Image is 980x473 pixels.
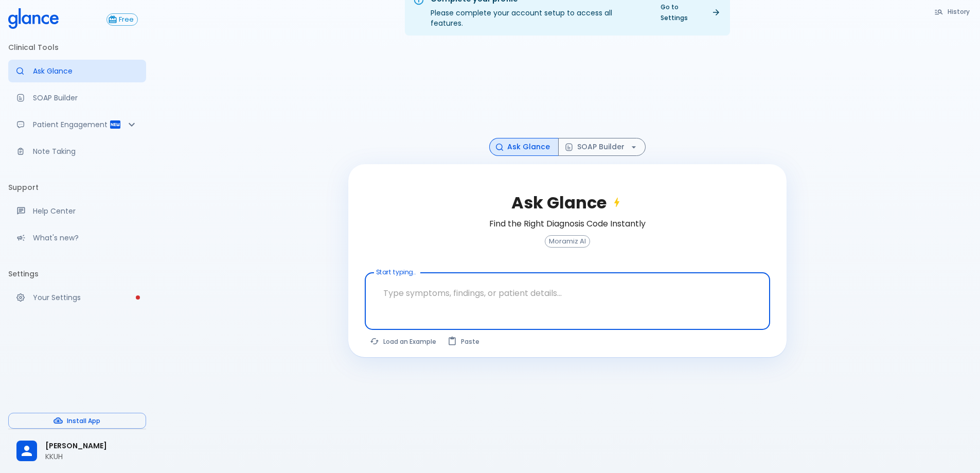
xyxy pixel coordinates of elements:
[442,334,486,349] button: Paste from clipboard
[8,35,146,60] li: Clinical Tools
[365,334,442,349] button: Load a random example
[8,261,146,286] li: Settings
[8,433,146,469] div: [PERSON_NAME]KKUH
[8,200,146,222] a: Get help from our support team
[33,146,138,156] p: Note Taking
[33,66,138,76] p: Ask Glance
[376,268,416,276] label: Start typing...
[8,226,146,249] div: Recent updates and feature releases
[8,140,146,163] a: Advanced note-taking
[106,13,138,26] button: Free
[8,286,146,309] a: Please complete account setup
[8,60,146,82] a: Moramiz: Find ICD10AM codes instantly
[115,16,137,24] span: Free
[33,206,138,216] p: Help Center
[33,233,138,243] p: What's new?
[33,119,109,130] p: Patient Engagement
[558,138,646,156] button: SOAP Builder
[33,93,138,103] p: SOAP Builder
[489,217,646,231] h6: Find the Right Diagnosis Code Instantly
[489,138,559,156] button: Ask Glance
[45,441,138,451] span: [PERSON_NAME]
[8,86,146,109] a: Docugen: Compose a clinical documentation in seconds
[511,193,623,213] h2: Ask Glance
[106,13,146,26] a: Click to view or change your subscription
[8,113,146,136] div: Patient Reports & Referrals
[8,175,146,200] li: Support
[929,4,976,19] button: History
[8,413,146,429] button: Install App
[33,292,138,303] p: Your Settings
[45,451,138,462] p: KKUH
[545,238,590,246] span: Moramiz AI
